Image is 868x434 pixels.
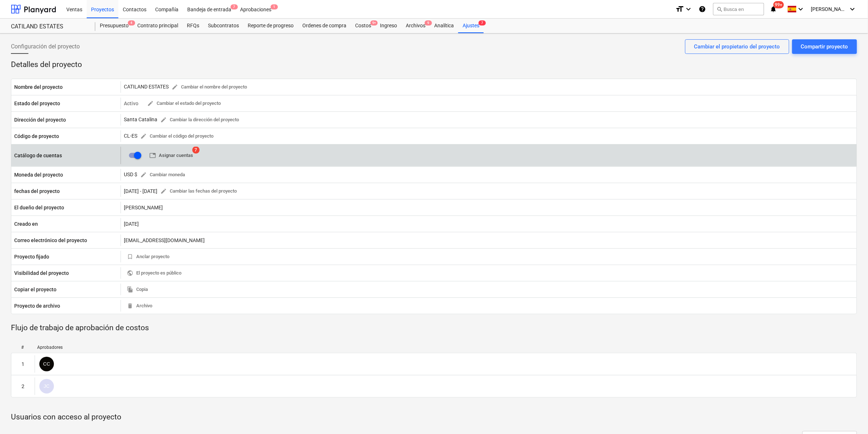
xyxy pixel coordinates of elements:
span: Configuración del proyecto [11,42,80,51]
div: 2 [21,383,24,389]
p: Proyecto fijado [14,253,49,260]
button: El proyecto es público [124,268,184,279]
div: Widget de chat [832,399,868,434]
div: [PERSON_NAME] [121,202,857,213]
p: Creado en [14,220,38,228]
p: Detalles del proyecto [11,60,857,70]
div: CATILAND ESTATES [124,82,250,93]
i: keyboard_arrow_down [848,5,857,13]
span: 9 [425,20,432,25]
div: CATILAND ESTATES [11,23,87,31]
span: 7 [479,20,486,25]
a: Reporte de progreso [243,19,298,33]
button: Cambiar el estado del proyecto [144,98,224,109]
div: [DATE] - [DATE] [124,188,157,194]
div: Ajustes [458,19,484,33]
span: Copia [127,285,148,294]
p: Usuarios con acceso al proyecto [11,412,857,422]
p: Visibilidad del proyecto [14,269,69,277]
i: Base de conocimientos [699,5,706,13]
div: Compartir proyecto [801,42,848,51]
p: Copiar el proyecto [14,286,56,293]
div: # [14,345,31,350]
div: Aprobadores [37,345,854,350]
a: Contrato principal [133,19,182,33]
p: Catálogo de cuentas [14,152,62,159]
span: delete [127,303,133,309]
span: CC [43,361,50,367]
button: Compartir proyecto [792,39,857,54]
span: edit [140,133,147,139]
span: Anclar proyecto [127,253,169,261]
span: Cambiar el código del proyecto [140,132,213,141]
button: Archivo [124,300,155,312]
div: Archivos [401,19,430,33]
p: Correo electrónico del proyecto [14,237,87,244]
span: 99+ [774,1,784,8]
p: Estado del proyecto [14,100,60,107]
i: notifications [770,5,777,13]
button: Anclar proyecto [124,251,172,263]
button: Busca en [713,3,764,15]
span: edit [160,117,167,123]
span: edit [147,100,154,107]
button: Cambiar el propietario del proyecto [685,39,789,54]
div: 1 [21,361,24,367]
p: Dirección del proyecto [14,116,66,123]
span: Cambiar el nombre del proyecto [172,83,247,91]
span: search [716,6,722,12]
div: Santa Catalina [124,114,242,126]
span: USD $ [124,171,137,177]
button: Cambiar el nombre del proyecto [169,82,250,93]
iframe: Chat Widget [832,399,868,434]
span: edit [172,84,178,90]
span: Cambiar el estado del proyecto [147,99,221,108]
span: table [149,152,156,159]
span: Cambiar moneda [140,171,185,179]
i: keyboard_arrow_down [797,5,805,13]
span: El proyecto es público [127,269,181,277]
i: format_size [675,5,684,13]
p: Nombre del proyecto [14,83,63,91]
span: file_copy [127,286,133,293]
div: Presupuesto [95,19,133,33]
span: 7 [231,4,238,9]
i: keyboard_arrow_down [684,5,693,13]
p: El dueño del proyecto [14,204,64,211]
button: Cambiar la dirección del proyecto [157,114,242,126]
a: Ingreso [376,19,401,33]
button: Cambiar las fechas del proyecto [157,186,240,197]
span: public [127,270,133,276]
a: RFQs [182,19,204,33]
span: [PERSON_NAME] [811,6,848,12]
span: Archivo [127,302,152,310]
p: Moneda del proyecto [14,171,63,178]
span: edit [140,171,147,178]
a: Ordenes de compra [298,19,351,33]
div: Costos [351,19,376,33]
a: Subcontratos [204,19,243,33]
div: [EMAIL_ADDRESS][DOMAIN_NAME] [121,234,857,246]
span: Cambiar las fechas del proyecto [160,187,237,196]
span: 9+ [370,20,378,25]
div: [DATE] [121,218,857,230]
p: fechas del proyecto [14,188,60,195]
p: Proyecto de archivo [14,302,60,309]
button: Cambiar moneda [137,169,188,181]
a: Ajustes7 [458,19,484,33]
span: edit [160,188,167,194]
a: Presupuesto4 [95,19,133,33]
span: 7 [192,146,200,154]
p: Flujo de trabajo de aprobación de costos [11,323,857,333]
p: Activo [124,100,138,107]
span: JC [44,383,50,389]
span: 4 [128,20,135,25]
span: Cambiar la dirección del proyecto [160,116,239,124]
div: Cambiar el propietario del proyecto [694,42,780,51]
a: Analítica [430,19,458,33]
p: Código de proyecto [14,133,59,140]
